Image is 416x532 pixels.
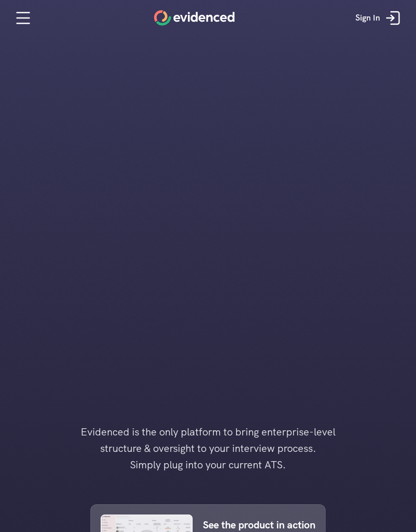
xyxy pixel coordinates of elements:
[64,424,352,473] h4: Evidenced is the only platform to bring enterprise-level structure & oversight to your interview ...
[149,109,267,139] h1: Run interviews you can rely on.
[355,11,380,25] p: Sign In
[154,10,235,26] a: Home
[348,3,411,33] a: Sign In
